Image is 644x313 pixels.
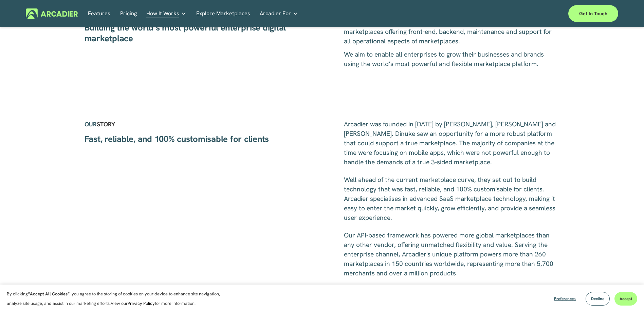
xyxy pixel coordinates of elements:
[85,120,97,128] strong: OUR
[128,300,155,306] a: Privacy Policy
[146,8,186,19] a: folder dropdown
[260,9,291,18] span: Arcadier For
[344,8,561,45] span: We strive to continue being a forward-focused technology company that increases access to marketp...
[196,8,250,19] a: Explore Marketplaces
[120,8,137,19] a: Pricing
[97,120,115,128] strong: STORY
[549,292,581,306] button: Preferences
[610,280,644,313] iframe: Chat Widget
[344,50,546,68] span: We aim to enable all enterprises to grow their businesses and brands using the world’s most power...
[28,291,70,297] strong: “Accept All Cookies”
[260,8,298,19] a: folder dropdown
[26,8,78,19] img: Arcadier
[591,296,604,301] span: Decline
[344,231,555,277] span: Our API-based framework has powered more global marketplaces than any other vendor, offering unma...
[146,9,179,18] span: How It Works
[88,8,110,19] a: Features
[344,120,557,166] span: Arcadier was founded in [DATE] by [PERSON_NAME], [PERSON_NAME] and [PERSON_NAME]. Dinuke saw an o...
[554,296,576,301] span: Preferences
[568,5,618,22] a: Get in touch
[7,289,227,308] p: By clicking , you agree to the storing of cookies on your device to enhance site navigation, anal...
[586,292,610,306] button: Decline
[344,175,557,222] span: Well ahead of the current marketplace curve, they set out to build technology that was fast, reli...
[85,22,288,44] strong: Building the world’s most powerful enterprise digital marketplace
